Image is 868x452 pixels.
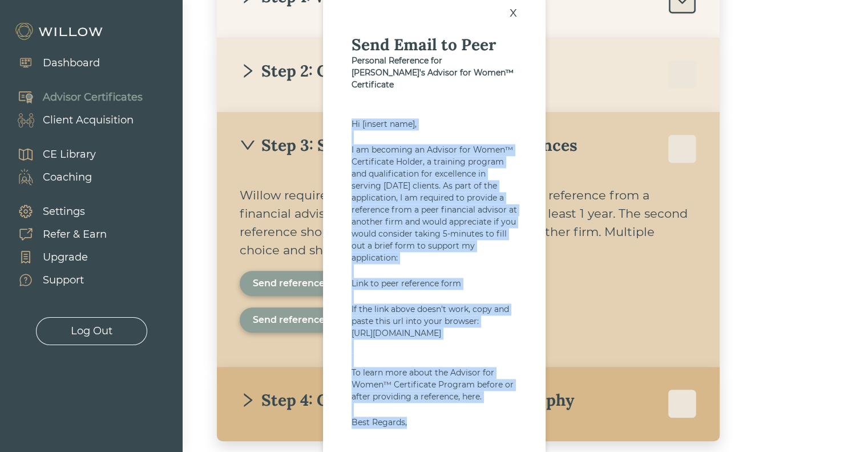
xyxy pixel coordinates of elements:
[352,145,517,265] div: I am becoming an Advisor for Women™ Certificate Holder, a training program and qualification for ...
[240,186,697,259] div: Willow requires you to submit two references. One reference from a financial advisory client who ...
[6,51,100,74] a: Dashboard
[43,55,100,71] div: Dashboard
[352,304,517,328] div: If the link above doesn't work, copy and paste this url into your browser:
[43,250,88,265] div: Upgrade
[43,170,92,185] div: Coaching
[6,166,96,189] a: Coaching
[240,61,536,81] div: Step 2: Complete one Coach Session
[352,417,517,429] div: Best Regards,
[6,143,96,166] a: CE Library
[253,313,399,327] div: Send reference form to a client
[240,137,256,153] span: down
[6,109,143,131] a: Client Acquisition
[43,147,96,162] div: CE Library
[6,246,107,269] a: Upgrade
[6,223,107,246] a: Refer & Earn
[462,392,482,402] a: here.
[240,135,578,155] div: Step 3: Submit client and peer references
[43,227,107,242] div: Refer & Earn
[43,113,134,128] div: Client Acquisition
[240,390,574,410] div: Step 4: Complete your Advisor Biography
[43,273,84,288] div: Support
[240,307,412,333] button: Send reference form to a client
[43,90,143,105] div: Advisor Certificates
[253,277,394,290] div: Send reference form to a peer
[352,278,517,290] a: Link to peer reference form
[6,200,107,223] a: Settings
[352,367,517,403] div: To learn more about the Advisor for Women™ Certificate Program before or after providing a refere...
[240,392,256,408] span: right
[240,271,407,296] button: Send reference form to a peer
[43,204,85,219] div: Settings
[352,35,517,55] div: Send Email to Peer
[352,56,514,90] b: Personal Reference for [PERSON_NAME]'s Advisor for Women™ Certificate
[14,22,106,41] img: Willow
[240,63,256,79] span: right
[352,328,517,340] div: [URL][DOMAIN_NAME]
[352,119,517,131] div: Hi [insert name],
[71,323,112,339] div: Log Out
[6,86,143,109] a: Advisor Certificates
